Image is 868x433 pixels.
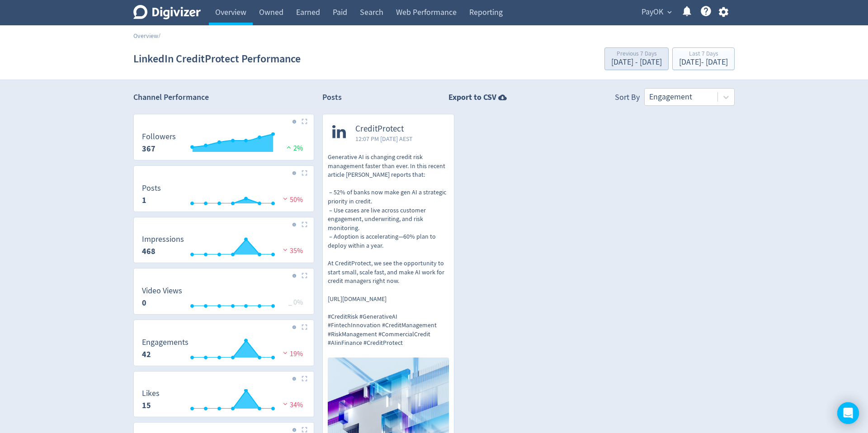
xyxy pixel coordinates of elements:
[137,338,310,362] svg: Engagements 42
[24,52,32,60] img: tab_domain_overview_orange.svg
[133,44,301,73] h1: LinkedIn CreditProtect Performance
[142,246,156,257] strong: 468
[679,58,728,66] div: [DATE] - [DATE]
[302,324,307,330] img: Placeholder
[679,51,728,58] div: Last 7 Days
[322,92,342,106] h2: Posts
[615,92,640,106] div: Sort By
[100,53,152,59] div: Keywords by Traffic
[284,144,303,153] span: 2%
[302,170,307,176] img: Placeholder
[90,52,97,60] img: tab_keywords_by_traffic_grey.svg
[611,58,662,66] div: [DATE] - [DATE]
[281,195,290,202] img: negative-performance.svg
[142,143,156,154] strong: 367
[448,92,496,103] strong: Export to CSV
[281,349,303,358] span: 19%
[25,14,44,22] div: v 4.0.25
[142,297,146,308] strong: 0
[281,195,303,204] span: 50%
[133,32,158,40] a: Overview
[137,235,310,259] svg: Impressions 468
[14,24,22,31] img: website_grey.svg
[14,14,22,22] img: logo_orange.svg
[288,298,303,307] span: _ 0%
[142,400,151,411] strong: 15
[672,47,735,70] button: Last 7 Days[DATE]- [DATE]
[284,144,293,151] img: positive-performance.svg
[137,389,310,413] svg: Likes 15
[281,246,303,255] span: 35%
[137,132,310,156] svg: Followers 367
[665,8,674,16] span: expand_more
[281,400,303,409] span: 34%
[281,349,290,356] img: negative-performance.svg
[142,349,151,360] strong: 42
[638,5,674,19] button: PayOK
[158,32,160,40] span: /
[137,287,310,311] svg: Video Views 0
[281,246,290,253] img: negative-performance.svg
[142,234,184,245] dt: Impressions
[142,388,160,399] dt: Likes
[328,153,449,348] p: Generative AI is changing credit risk management faster than ever. In this recent article [PERSON...
[142,286,182,296] dt: Video Views
[611,51,662,58] div: Previous 7 Days
[604,47,669,70] button: Previous 7 Days[DATE] - [DATE]
[142,183,161,193] dt: Posts
[137,184,310,208] svg: Posts 1
[302,376,307,381] img: Placeholder
[302,427,307,433] img: Placeholder
[302,273,307,278] img: Placeholder
[24,24,99,31] div: Domain: [DOMAIN_NAME]
[133,92,314,103] h2: Channel Performance
[142,337,189,348] dt: Engagements
[34,53,81,59] div: Domain Overview
[355,134,413,143] span: 12:07 PM [DATE] AEST
[355,124,413,134] span: CreditProtect
[837,402,859,424] div: Open Intercom Messenger
[302,221,307,227] img: Placeholder
[142,132,176,142] dt: Followers
[142,195,146,206] strong: 1
[642,5,663,19] span: PayOK
[302,118,307,124] img: Placeholder
[281,400,290,407] img: negative-performance.svg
